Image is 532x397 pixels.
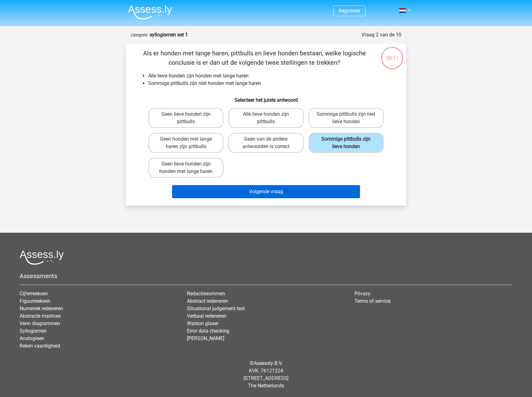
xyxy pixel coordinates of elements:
label: Sommige pittbulls zijn niet lieve honden [309,108,384,128]
a: Assessly B.V. [254,360,282,366]
a: [PERSON_NAME] [187,335,224,341]
div: Vraag 2 van de 10 [362,31,401,39]
a: Error data checking [187,328,229,334]
a: Analogieen [20,335,44,341]
img: Assessly [128,5,172,20]
img: Assessly logo [20,250,64,265]
a: Terms of service [354,298,390,304]
div: © KVK: 76121224 [STREET_ADDRESS] The Netherlands [15,355,517,395]
a: Situational judgement test [187,306,245,311]
a: Abstracte matrices [20,313,61,319]
li: Alle lieve honden zijn honden met lange haren [148,72,396,80]
label: Geen lieve honden zijn honden met lange haren [148,158,223,178]
a: Numeriek redeneren [20,306,63,311]
a: Watson glaser [187,320,218,326]
label: Geen honden met lange haren zijn pittbulls [148,133,223,153]
p: Als er honden met lange haren, pittbulls en lieve honden bestaan, welke logische conclusie is er ... [136,49,373,67]
button: Volgende vraag [172,185,360,198]
a: Abstract redeneren [187,298,228,304]
a: Venn diagrammen [20,320,60,326]
a: Privacy [354,291,371,297]
label: Geen lieve honden zijn pittbulls [148,108,223,128]
a: Registreer [338,8,360,14]
li: Sommige pittbulls zijn niet honden met lange haren [148,80,396,87]
strong: syllogismen set 1 [150,32,188,38]
h6: Selecteer het juiste antwoord [136,92,396,103]
a: Syllogismen [20,328,47,334]
div: 08:11 [380,46,404,62]
a: Reken vaardigheid [20,343,60,349]
label: Alle lieve honden zijn pittbulls [228,108,303,128]
a: Figuurreeksen [20,298,50,304]
a: Verbaal redeneren [187,313,226,319]
a: Cijferreeksen [20,291,48,297]
h5: Assessments [20,272,512,280]
label: Geen van de andere antwoorden is correct [228,133,303,153]
a: Redactiesommen [187,291,225,297]
small: Categorie: [131,33,148,37]
label: Sommige pittbulls zijn lieve honden [309,133,384,153]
